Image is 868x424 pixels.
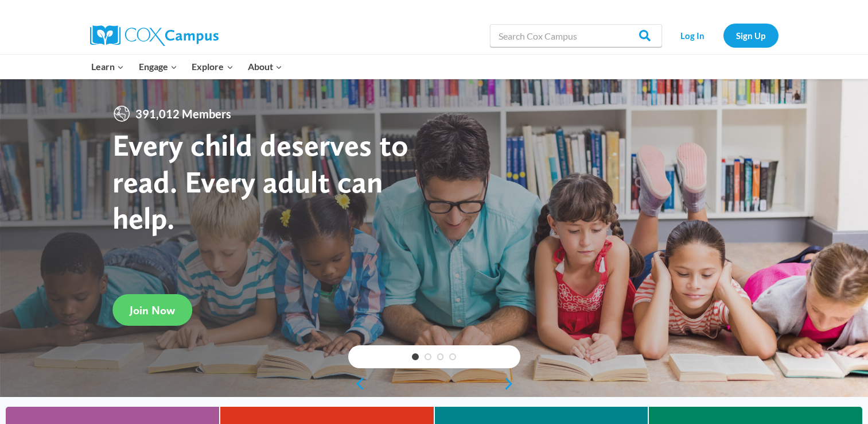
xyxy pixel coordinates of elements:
nav: Primary Navigation [84,55,290,79]
span: About [248,59,282,74]
span: Learn [91,59,124,74]
a: next [503,377,520,391]
nav: Secondary Navigation [668,24,779,47]
a: 2 [425,353,431,360]
span: 391,012 Members [131,105,236,123]
img: Cox Campus [90,25,219,46]
a: 1 [412,353,419,360]
strong: Every child deserves to read. Every adult can help. [112,126,408,236]
span: Engage [139,59,177,74]
a: Join Now [112,294,192,326]
a: Log In [668,24,718,47]
a: previous [348,377,365,391]
a: 4 [449,353,456,360]
input: Search Cox Campus [490,24,662,47]
span: Explore [192,59,233,74]
a: Sign Up [723,24,779,47]
span: Join Now [130,303,175,317]
div: content slider buttons [348,372,520,395]
a: 3 [437,353,444,360]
